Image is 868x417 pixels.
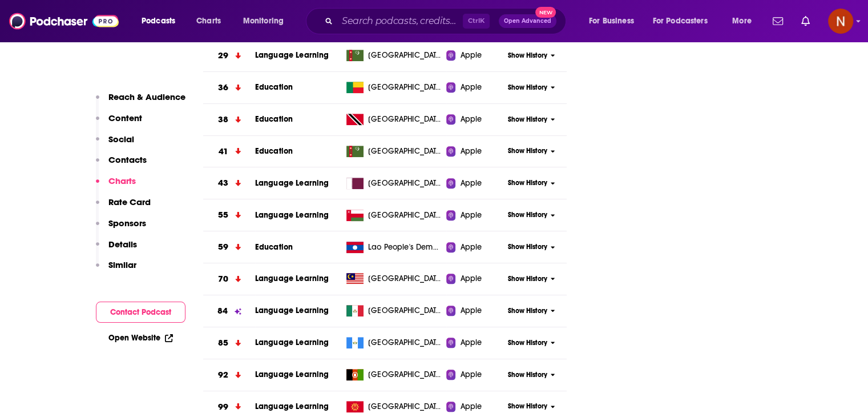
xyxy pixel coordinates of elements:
span: Apple [460,178,482,189]
a: [GEOGRAPHIC_DATA] [342,210,446,221]
a: Show notifications dropdown [768,11,788,31]
a: Language Learning [255,274,329,283]
span: Show History [508,83,547,93]
button: Rate Card [96,197,151,218]
p: Details [108,239,137,250]
p: Reach & Audience [108,91,185,102]
button: Show History [504,178,559,188]
button: open menu [134,12,190,30]
a: [GEOGRAPHIC_DATA] [342,178,446,189]
button: Social [96,134,134,155]
p: Rate Card [108,197,151,207]
p: Similar [108,259,136,270]
button: Show profile menu [828,9,853,34]
h3: 70 [218,272,228,286]
a: Apple [446,369,504,380]
a: 29 [203,40,255,71]
span: Afghanistan [368,369,442,380]
h3: 36 [218,81,228,94]
p: Social [108,134,134,145]
button: Show History [504,115,559,125]
span: Malaysia [368,273,442,284]
span: Monitoring [243,13,284,29]
a: Education [255,242,293,252]
a: 85 [203,327,255,359]
h3: 55 [218,209,228,222]
a: Language Learning [255,402,329,411]
span: Logged in as AdelNBM [828,9,853,34]
a: 43 [203,167,255,199]
span: Turkmenistan [368,146,442,157]
a: [GEOGRAPHIC_DATA] [342,305,446,316]
span: Show History [508,370,547,380]
h3: 29 [218,49,228,62]
a: Apple [446,242,504,253]
span: Turkmenistan [368,50,442,61]
button: Show History [504,370,559,380]
a: Charts [189,12,228,30]
span: Show History [508,338,547,348]
span: Mexico [368,305,442,316]
a: 84 [203,295,255,327]
button: open menu [581,12,648,30]
a: Apple [446,273,504,284]
span: New [535,7,556,18]
a: Language Learning [255,306,329,315]
button: Details [96,239,137,260]
a: [GEOGRAPHIC_DATA] [342,50,446,61]
a: Language Learning [255,50,329,60]
span: Show History [508,178,547,188]
a: Language Learning [255,210,329,220]
span: Apple [460,82,482,93]
span: Oman [368,210,442,221]
a: Show notifications dropdown [797,11,814,31]
button: Show History [504,51,559,61]
a: Education [255,146,293,156]
a: Language Learning [255,178,329,188]
button: Charts [96,175,136,197]
button: open menu [645,12,724,30]
span: Show History [508,274,547,284]
img: User Profile [828,9,853,34]
p: Content [108,113,142,123]
span: Benin [368,82,442,93]
span: Podcasts [142,13,175,29]
span: Lao People's Democratic Republic [368,242,442,253]
input: Search podcasts, credits, & more... [337,12,463,30]
button: Show History [504,146,559,156]
p: Contacts [108,154,147,165]
button: Reach & Audience [96,91,185,113]
a: Apple [446,146,504,157]
button: Open AdvancedNew [499,14,556,28]
img: Podchaser - Follow, Share and Rate Podcasts [9,10,119,32]
a: Apple [446,210,504,221]
a: Education [255,82,293,92]
a: Apple [446,305,504,316]
a: Education [255,114,293,124]
a: 55 [203,199,255,231]
span: Open Advanced [504,18,551,24]
span: Show History [508,51,547,61]
span: Apple [460,273,482,284]
button: Show History [504,242,559,252]
span: For Podcasters [653,13,708,29]
a: [GEOGRAPHIC_DATA] [342,82,446,93]
span: Ctrl K [463,14,490,29]
button: Sponsors [96,218,146,239]
button: Similar [96,259,136,280]
span: Show History [508,146,547,156]
a: [GEOGRAPHIC_DATA] [342,337,446,348]
h3: 84 [217,304,228,318]
span: Apple [460,114,482,125]
p: Charts [108,175,136,186]
span: Guatemala [368,337,442,348]
span: More [732,13,752,29]
span: Show History [508,402,547,411]
button: open menu [724,12,766,30]
a: Open Website [108,333,173,343]
h3: 92 [218,368,228,382]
